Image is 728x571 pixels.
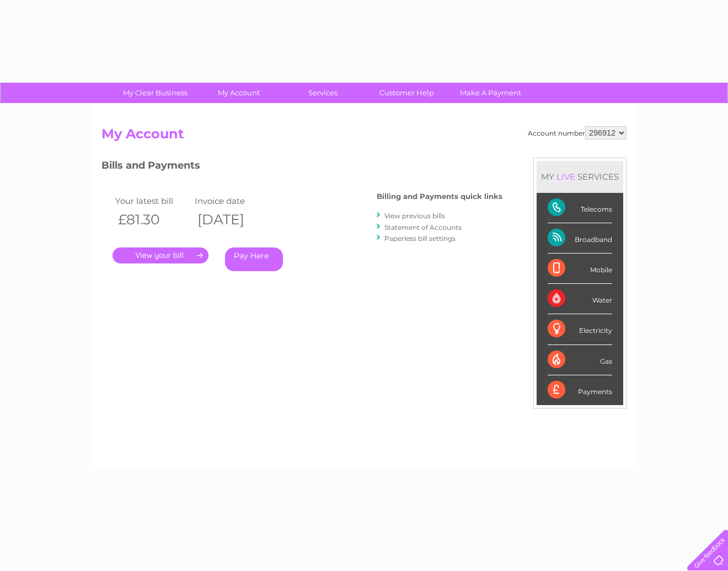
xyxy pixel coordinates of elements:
[377,192,502,201] h4: Billing and Payments quick links
[113,247,208,263] a: .
[548,193,612,223] div: Telecoms
[548,345,612,375] div: Gas
[113,193,192,208] td: Your latest bill
[528,126,627,139] div: Account number
[548,314,612,344] div: Electricity
[548,223,612,254] div: Broadband
[548,375,612,405] div: Payments
[101,126,627,147] h2: My Account
[101,158,502,177] h3: Bills and Payments
[192,193,271,208] td: Invoice date
[384,234,456,243] a: Paperless bill settings
[361,83,452,103] a: Customer Help
[110,83,201,103] a: My Clear Business
[113,208,192,231] th: £81.30
[384,223,462,231] a: Statement of Accounts
[192,208,271,231] th: [DATE]
[548,284,612,314] div: Water
[277,83,368,103] a: Services
[537,161,623,192] div: MY SERVICES
[194,83,285,103] a: My Account
[384,212,445,220] a: View previous bills
[225,247,283,271] a: Pay Here
[548,254,612,284] div: Mobile
[554,171,577,182] div: LIVE
[445,83,536,103] a: Make A Payment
